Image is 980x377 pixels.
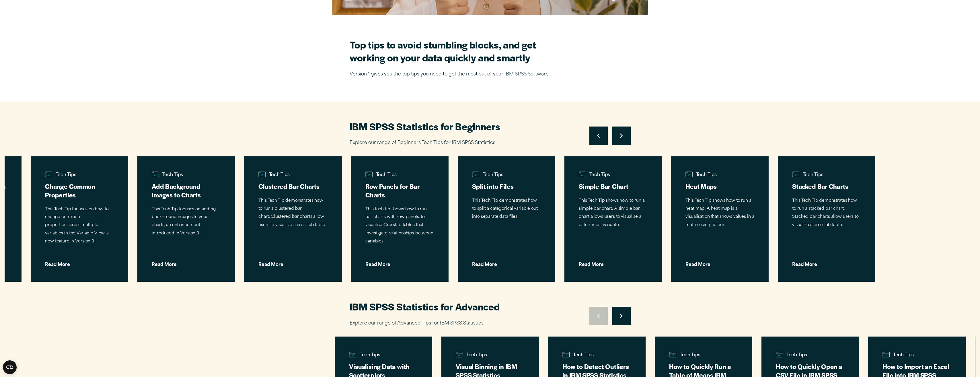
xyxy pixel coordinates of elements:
[350,70,550,79] p: Version 1 gives you the top tips you need to get the most out of your IBM SPSS Software.
[882,351,890,358] img: negative data-computer browser-loading
[458,156,555,282] a: negative data-computer browser-loading positive data-computer browser-loadingTech Tips Split into...
[579,171,586,178] img: negative data-computer browser-loading
[349,351,356,358] img: negative data-computer browser-loading
[669,351,738,361] span: Tech Tips
[259,171,266,178] img: negative data-computer browser-loading
[579,197,647,229] p: This Tech Tip shows how to run a simple bar chart. A simple bar chart allows users to visualise a...
[365,258,434,267] span: Read More
[472,258,541,267] span: Read More
[685,171,754,181] span: Tech Tips
[350,319,550,328] p: Explore our range of Advanced Tips for IBM SPSS Statistics
[456,351,463,358] img: negative data-computer browser-loading
[579,182,647,190] h3: Simple Bar Chart
[685,197,754,229] p: This Tech Tip shows how to run a heat map. A heat map is a visualisation that shows values in a m...
[562,351,570,358] img: negative data-computer browser-loading
[456,351,524,361] span: Tech Tips
[152,171,221,181] span: Tech Tips
[259,171,327,181] span: Tech Tips
[778,156,875,282] a: negative data-computer browser-loading positive data-computer browser-loadingTech Tips Stacked Ba...
[776,351,844,361] span: Tech Tips
[365,205,434,246] p: This tech tip shows how to run bar charts with row panels. to visualise Crosstab tables that inve...
[350,120,550,133] h2: IBM SPSS Statistics for Beginners
[685,171,693,178] img: negative data-computer browser-loading
[579,258,647,267] span: Read More
[612,127,631,145] button: Move to next slide
[669,351,676,358] img: negative data-computer browser-loading
[45,171,52,178] img: negative data-computer browser-loading
[562,351,631,361] span: Tech Tips
[671,156,769,282] a: negative data-computer browser-loading positive data-computer browser-loadingTech Tips Heat Maps ...
[349,351,418,361] span: Tech Tips
[351,156,449,282] a: negative data-computer browser-loading positive data-computer browser-loadingTech Tips Row Panels...
[564,156,662,282] a: negative data-computer browser-loading positive data-computer browser-loadingTech Tips Simple Bar...
[45,182,114,199] h3: Change Common Properties
[365,182,434,199] h3: Row Panels for Bar Charts
[882,351,951,361] span: Tech Tips
[350,300,550,313] h2: IBM SPSS Statistics for Advanced
[472,171,541,181] span: Tech Tips
[259,182,327,190] h3: Clustered Bar Charts
[792,197,861,229] p: This Tech Tip demonstrates how to run a stacked bar chart. Stacked bar charts allow users to visu...
[472,182,541,190] h3: Split into Files
[620,133,623,138] svg: Right pointing chevron
[259,197,327,229] p: This Tech Tip demonstrates how to run a clustered bar chart. Clustered bar charts allow users to ...
[472,171,479,178] img: negative data-computer browser-loading
[685,258,754,267] span: Read More
[45,171,114,181] span: Tech Tips
[792,171,799,178] img: negative data-computer browser-loading
[31,156,128,282] a: negative data-computer browser-loading positive data-computer browser-loadingTech Tips Change Com...
[792,258,861,267] span: Read More
[472,197,541,221] p: This Tech Tip demonstrates how to split a categorical variable out into separate data files.
[45,205,114,246] p: This Tech Tip focuses on how to change common properties across multiple variables in the Variabl...
[350,38,550,64] h2: Top tips to avoid stumbling blocks, and get working on your data quickly and smartly
[45,258,114,267] span: Read More
[152,258,221,267] span: Read More
[579,171,647,181] span: Tech Tips
[597,133,600,138] svg: Left pointing chevron
[350,139,550,147] p: Explore our range of Beginners Tech Tips for IBM SPSS Statistics
[365,171,434,181] span: Tech Tips
[152,205,221,238] p: This Tech Tip focuses on adding background images to your charts, an enhancement introduced in Ve...
[685,182,754,190] h3: Heat Maps
[137,156,235,282] a: negative data-computer browser-loading positive data-computer browser-loadingTech Tips Add Backgr...
[365,171,373,178] img: negative data-computer browser-loading
[152,182,221,199] h3: Add Background Images to Charts
[3,360,17,374] button: Open CMP widget
[776,351,783,358] img: negative data-computer browser-loading
[244,156,342,282] a: negative data-computer browser-loading positive data-computer browser-loadingTech Tips Clustered ...
[612,307,631,325] button: Move to next slide
[589,127,608,145] button: Move to previous slide
[620,314,623,318] svg: Right pointing chevron
[792,182,861,190] h3: Stacked Bar Charts
[792,171,861,181] span: Tech Tips
[152,171,159,178] img: negative data-computer browser-loading
[259,258,327,267] span: Read More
